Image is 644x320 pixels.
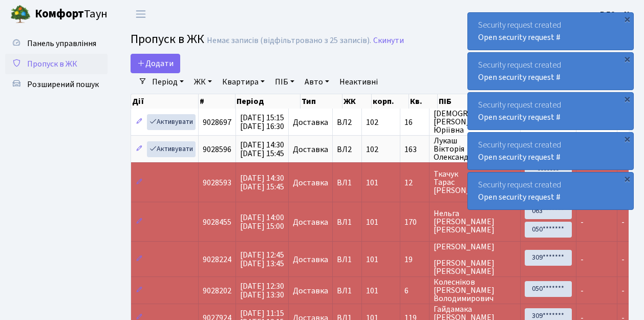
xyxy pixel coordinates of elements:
[600,9,632,20] b: ВЛ2 -. К.
[293,255,328,264] span: Доставка
[600,8,632,20] a: ВЛ2 -. К.
[409,94,438,109] th: Кв.
[5,74,108,95] a: Розширений пошук
[128,6,154,23] button: Переключити навігацію
[468,133,633,169] div: Security request created
[478,152,561,163] a: Open security request #
[240,173,284,193] span: [DATE] 14:30 [DATE] 15:45
[622,174,632,184] div: ×
[207,36,371,46] div: Немає записів (відфільтровано з 25 записів).
[199,94,235,109] th: #
[622,14,632,24] div: ×
[203,177,231,188] span: 9028593
[147,141,196,157] a: Активувати
[404,287,425,295] span: 6
[621,285,625,296] span: -
[468,53,633,90] div: Security request created
[203,117,231,128] span: 9028697
[372,94,409,109] th: корп.
[35,6,84,22] b: Комфорт
[148,73,188,91] a: Період
[622,54,632,64] div: ×
[218,73,269,91] a: Квартира
[240,139,284,159] span: [DATE] 14:30 [DATE] 15:45
[27,79,99,90] span: Розширений пошук
[27,38,96,49] span: Панель управління
[468,93,633,130] div: Security request created
[293,287,328,295] span: Доставка
[621,254,625,265] span: -
[366,254,378,265] span: 101
[581,217,584,228] span: -
[366,144,378,155] span: 102
[373,36,404,46] a: Скинути
[203,144,231,155] span: 9028596
[434,278,516,303] span: Колесніков [PERSON_NAME] Володимирович
[240,249,284,269] span: [DATE] 12:45 [DATE] 13:45
[468,173,633,209] div: Security request created
[434,110,516,134] span: [DEMOGRAPHIC_DATA] [PERSON_NAME] Юріївна
[131,30,204,48] span: Пропуск в ЖК
[5,54,108,74] a: Пропуск в ЖК
[271,73,298,91] a: ПІБ
[404,218,425,226] span: 170
[478,32,561,43] a: Open security request #
[342,94,372,109] th: ЖК
[27,58,77,70] span: Пропуск в ЖК
[131,54,180,73] a: Додати
[366,217,378,228] span: 101
[478,191,561,203] a: Open security request #
[240,212,284,232] span: [DATE] 14:00 [DATE] 15:00
[190,73,216,91] a: ЖК
[366,285,378,296] span: 101
[404,255,425,264] span: 19
[335,73,382,91] a: Неактивні
[147,114,196,130] a: Активувати
[581,254,584,265] span: -
[203,217,231,228] span: 9028455
[293,218,328,226] span: Доставка
[337,145,357,154] span: ВЛ2
[404,118,425,126] span: 16
[293,118,328,126] span: Доставка
[203,285,231,296] span: 9028202
[622,134,632,144] div: ×
[203,254,231,265] span: 9028224
[300,73,333,91] a: Авто
[478,72,561,83] a: Open security request #
[468,13,633,50] div: Security request created
[366,177,378,188] span: 101
[5,33,108,54] a: Панель управління
[404,145,425,154] span: 163
[300,94,342,109] th: Тип
[434,137,516,161] span: Лукаш Вікторія Олександрівна
[622,94,632,104] div: ×
[137,58,174,69] span: Додати
[337,255,357,264] span: ВЛ1
[478,112,561,123] a: Open security request #
[240,112,284,132] span: [DATE] 15:15 [DATE] 16:30
[293,145,328,154] span: Доставка
[337,179,357,187] span: ВЛ1
[293,179,328,187] span: Доставка
[366,117,378,128] span: 102
[10,4,31,25] img: logo.png
[131,94,199,109] th: Дії
[337,218,357,226] span: ВЛ1
[404,179,425,187] span: 12
[240,281,284,301] span: [DATE] 12:30 [DATE] 13:30
[434,243,516,275] span: [PERSON_NAME] [PERSON_NAME] [PERSON_NAME]
[235,94,300,109] th: Період
[621,217,625,228] span: -
[337,118,357,126] span: ВЛ2
[438,94,510,109] th: ПІБ
[35,6,108,23] span: Таун
[434,170,516,195] span: Ткачук Тарас [PERSON_NAME]
[434,209,516,234] span: Нельга [PERSON_NAME] [PERSON_NAME]
[581,285,584,296] span: -
[337,287,357,295] span: ВЛ1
